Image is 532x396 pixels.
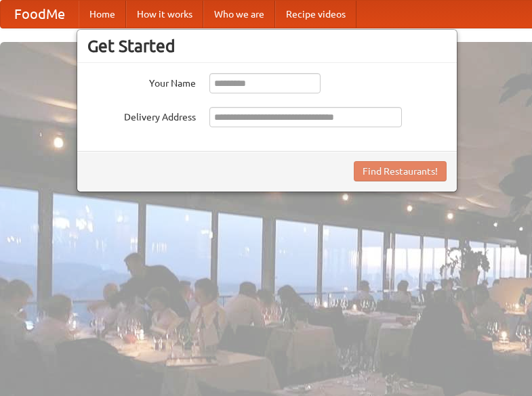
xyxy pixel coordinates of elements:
[87,36,447,56] h3: Get Started
[126,1,203,28] a: How it works
[354,161,447,181] button: Find Restaurants!
[203,1,275,28] a: Who we are
[87,73,196,90] label: Your Name
[275,1,356,28] a: Recipe videos
[87,107,196,124] label: Delivery Address
[1,1,79,28] a: FoodMe
[79,1,126,28] a: Home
